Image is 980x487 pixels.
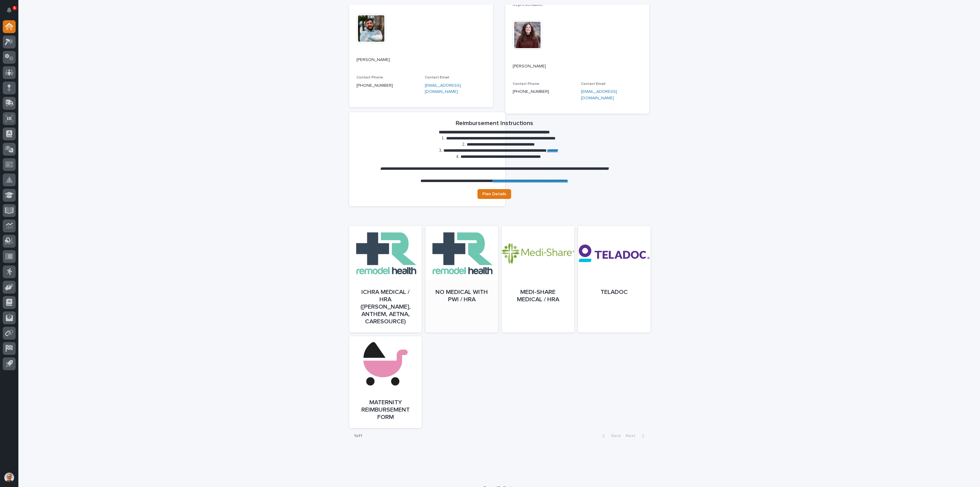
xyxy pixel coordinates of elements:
[597,433,623,439] button: Back
[3,4,16,17] button: Notifications
[349,428,367,443] p: 1 of 1
[578,226,650,333] a: Teladoc
[425,226,498,333] a: No Medical with PWI / HRA
[477,189,511,199] a: Plan Details
[349,336,422,428] a: Maternity Reimbursement Form
[626,434,639,438] span: Next
[623,433,649,439] button: Next
[456,120,533,127] h2: Reimbursement Instructions
[13,6,16,10] p: 6
[349,226,422,333] a: ICHRA Medical / HRA ([PERSON_NAME], Anthem, Aetna, CareSource)
[502,226,574,333] a: Medi-Share Medical / HRA
[3,471,16,484] button: users-avatar
[608,434,621,438] span: Back
[8,7,16,17] div: Notifications6
[482,192,506,196] span: Plan Details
